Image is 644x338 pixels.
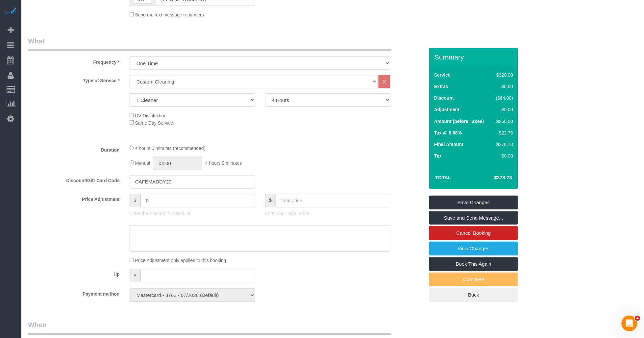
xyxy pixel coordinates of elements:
[434,141,463,148] label: Final Amount
[434,72,451,78] label: Service
[429,242,518,255] a: View Changes
[23,269,125,278] label: Tip
[23,57,125,65] label: Frequency *
[23,145,125,154] label: Duration
[135,120,173,126] span: Same Day Service
[434,130,462,136] label: Tax @ 8.88%
[265,210,391,217] p: Enter your Final Price
[494,118,513,125] div: $256.00
[205,160,242,166] span: 4 hours 0 minutes
[434,153,441,159] label: Tip
[494,141,513,148] div: $278.73
[429,257,518,271] a: Book This Again
[434,106,459,113] label: Adjustment
[494,83,513,90] div: $0.00
[265,194,276,207] span: $
[28,320,391,335] legend: When
[135,258,226,263] span: Price Adjustment only applies to this booking
[494,153,513,159] div: $0.00
[23,289,125,298] label: Payment method
[435,175,451,180] strong: Total
[130,210,255,217] p: Enter the Amount to Adjust, or
[429,196,518,209] a: Save Changes
[28,36,391,51] legend: What
[434,53,515,61] h3: Summary
[429,211,518,225] a: Save and Send Message...
[434,83,448,90] label: Extras
[130,269,140,282] span: $
[135,146,206,151] span: 4 hours 0 minutes (recommended)
[23,194,125,203] label: Price Adjustment
[494,95,513,101] div: ($64.00)
[135,160,150,166] span: Manual
[135,12,204,17] span: Send me text message reminders
[475,175,512,181] h4: $278.73
[130,194,140,207] span: $
[494,106,513,113] div: $0.00
[494,130,513,136] div: $22.73
[434,118,484,125] label: Amount (before Taxes)
[23,175,125,184] label: Discount/Gift Card Code
[494,72,513,78] div: $320.00
[622,316,637,331] iframe: Intercom live chat
[635,316,640,321] span: 4
[23,75,125,84] label: Type of Service *
[4,7,17,16] img: Automaid Logo
[276,194,390,207] input: final price
[135,113,167,118] span: UV Disinfection
[429,288,518,302] a: Back
[434,95,454,101] label: Discount
[429,226,518,240] a: Cancel Booking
